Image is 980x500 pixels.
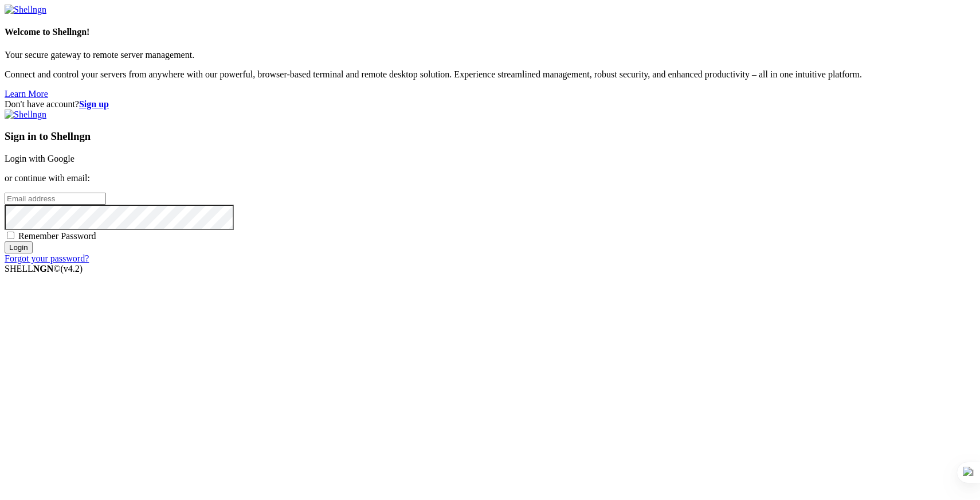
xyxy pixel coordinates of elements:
[5,253,89,263] a: Forgot your password?
[5,241,33,253] input: Login
[61,264,83,274] span: 4.2.0
[18,231,96,241] span: Remember Password
[79,99,109,109] a: Sign up
[5,193,106,205] input: Email address
[5,99,975,110] div: Don't have account?
[5,130,975,143] h3: Sign in to Shellngn
[5,110,46,120] img: Shellngn
[33,264,54,274] b: NGN
[5,50,975,60] p: Your secure gateway to remote server management.
[5,154,75,163] a: Login with Google
[7,232,14,239] input: Remember Password
[5,5,46,15] img: Shellngn
[5,264,83,274] span: SHELL ©
[5,89,48,99] a: Learn More
[5,27,975,37] h4: Welcome to Shellngn!
[5,69,975,80] p: Connect and control your servers from anywhere with our powerful, browser-based terminal and remo...
[5,173,975,183] p: or continue with email:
